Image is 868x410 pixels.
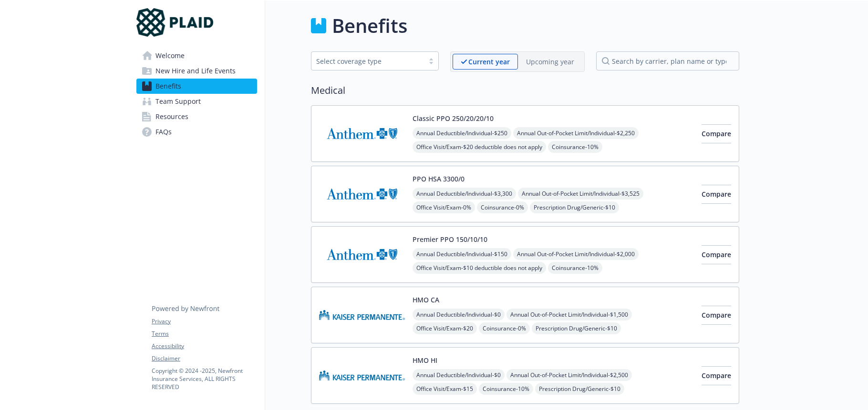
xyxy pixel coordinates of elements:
button: Compare [702,124,731,143]
span: Annual Out-of-Pocket Limit/Individual - $3,525 [518,188,643,200]
span: Annual Out-of-Pocket Limit/Individual - $1,500 [506,309,632,320]
a: Welcome [136,48,257,63]
span: Resources [155,109,188,124]
span: Office Visit/Exam - $15 [413,383,477,395]
a: Privacy [152,317,257,326]
span: Office Visit/Exam - $20 [413,322,477,334]
span: Prescription Drug/Generic - $10 [532,322,621,334]
span: Office Visit/Exam - $20 deductible does not apply [413,141,546,153]
img: Anthem Blue Cross carrier logo [319,113,405,154]
p: Current year [468,57,510,67]
span: Prescription Drug/Generic - $10 [535,383,624,395]
button: PPO HSA 3300/0 [413,174,465,184]
button: Premier PPO 150/10/10 [413,234,487,244]
span: Prescription Drug/Generic - $10 [530,201,619,213]
span: Annual Out-of-Pocket Limit/Individual - $2,500 [506,369,632,381]
p: Upcoming year [526,57,574,67]
span: Coinsurance - 0% [479,322,530,334]
img: Kaiser Permanente of Hawaii carrier logo [319,355,405,396]
span: Compare [702,371,731,380]
a: New Hire and Life Events [136,63,257,79]
h2: Medical [311,83,739,98]
input: search by carrier, plan name or type [596,51,739,70]
span: Team Support [155,94,201,109]
h1: Benefits [332,11,407,40]
span: Office Visit/Exam - $10 deductible does not apply [413,262,546,274]
span: Coinsurance - 0% [477,201,528,213]
span: Coinsurance - 10% [548,262,602,274]
img: Anthem Blue Cross carrier logo [319,234,405,275]
img: Anthem Blue Cross carrier logo [319,174,405,214]
button: Compare [702,245,731,264]
span: Office Visit/Exam - 0% [413,201,475,213]
span: Annual Deductible/Individual - $0 [413,309,505,320]
img: Kaiser Permanente Insurance Company carrier logo [319,295,405,335]
span: Annual Out-of-Pocket Limit/Individual - $2,250 [513,127,639,139]
span: Annual Deductible/Individual - $0 [413,369,505,381]
button: Compare [702,306,731,325]
a: Resources [136,109,257,124]
span: Benefits [155,79,181,94]
div: Select coverage type [316,56,419,66]
span: Compare [702,190,731,199]
span: Welcome [155,48,185,63]
span: Compare [702,129,731,138]
span: Annual Out-of-Pocket Limit/Individual - $2,000 [513,248,639,260]
a: Disclaimer [152,354,257,363]
a: Benefits [136,79,257,94]
button: HMO HI [413,355,437,365]
button: Compare [702,366,731,385]
span: FAQs [155,124,172,140]
a: FAQs [136,124,257,140]
span: Coinsurance - 10% [548,141,602,153]
span: Annual Deductible/Individual - $3,300 [413,188,516,200]
span: Compare [702,250,731,259]
button: HMO CA [413,295,439,305]
button: Compare [702,185,731,204]
p: Copyright © 2024 - 2025 , Newfront Insurance Services, ALL RIGHTS RESERVED [152,367,257,391]
button: Classic PPO 250/20/20/10 [413,113,494,123]
span: Annual Deductible/Individual - $150 [413,248,511,260]
a: Team Support [136,94,257,109]
span: Coinsurance - 10% [479,383,533,395]
a: Terms [152,330,257,338]
span: Annual Deductible/Individual - $250 [413,127,511,139]
span: New Hire and Life Events [155,63,236,79]
span: Compare [702,310,731,320]
a: Accessibility [152,342,257,350]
